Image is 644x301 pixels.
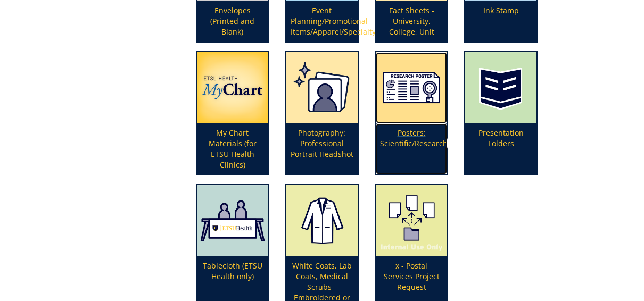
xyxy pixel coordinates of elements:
img: posters-scientific-5aa5927cecefc5.90805739.png [376,52,447,123]
p: My Chart Materials (for ETSU Health Clinics) [197,123,268,174]
img: professional%20headshot-673780894c71e3.55548584.png [286,52,358,123]
p: Posters: Scientific/Research [376,123,447,174]
img: mychart-67fe6a1724bc26.04447173.png [197,52,268,123]
p: Fact Sheets - University, College, Unit [376,1,447,41]
img: folders-5949219d3e5475.27030474.png [465,52,536,123]
p: Envelopes (Printed and Blank) [197,1,268,41]
p: Ink Stamp [465,1,536,41]
p: Presentation Folders [465,123,536,174]
p: Photography: Professional Portrait Headshot [286,123,358,174]
p: Event Planning/Promotional Items/Apparel/Specialty [286,1,358,41]
img: tablecloth-63ce89ec045952.52600954.png [197,185,268,256]
a: Posters: Scientific/Research [376,52,447,174]
img: white-coats-59494ae0f124e6.28169724.png [286,185,358,256]
a: Presentation Folders [465,52,536,174]
a: My Chart Materials (for ETSU Health Clinics) [197,52,268,174]
a: Photography: Professional Portrait Headshot [286,52,358,174]
img: outsourcing%20internal%20use-5c647ee7095515.28580629.png [376,185,447,256]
